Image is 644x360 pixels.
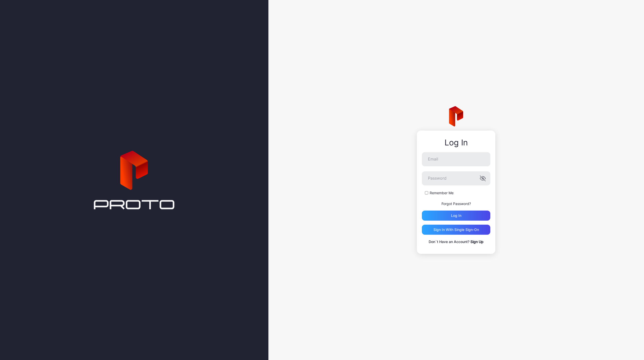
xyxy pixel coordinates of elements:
button: Sign in With Single Sign-On [422,225,490,235]
a: Forgot Password? [441,202,471,206]
div: Log In [422,138,490,147]
input: Email [422,152,490,166]
button: Password [480,175,486,181]
input: Password [422,171,490,185]
div: Log in [451,214,461,218]
div: Sign in With Single Sign-On [433,228,479,232]
a: Sign Up [470,239,484,244]
label: Remember Me [430,190,454,195]
button: Log in [422,211,490,221]
p: Don`t Have an Account? [422,239,490,245]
